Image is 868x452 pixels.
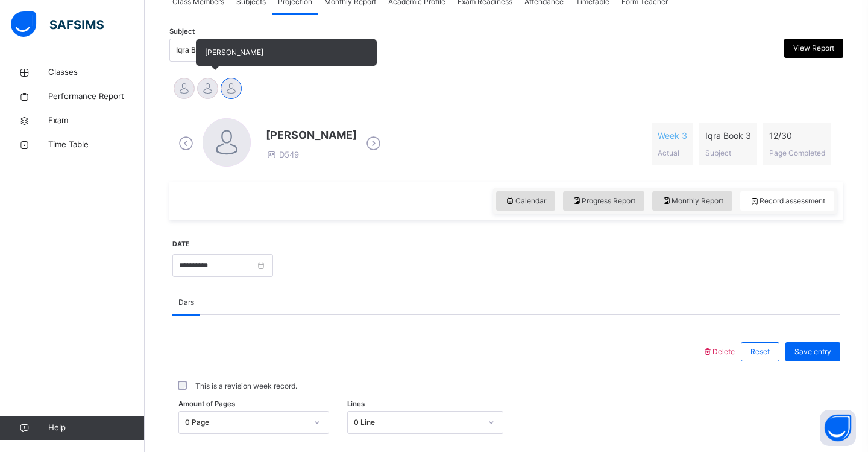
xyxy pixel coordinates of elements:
[48,115,145,127] span: Exam
[702,347,735,356] span: Delete
[658,129,687,142] span: Week 3
[178,297,194,308] span: Dars
[820,410,856,446] button: Open asap
[172,240,190,249] label: Date
[749,196,825,206] span: Record assessment
[769,129,825,142] span: 12 / 30
[505,196,546,206] span: Calendar
[48,422,144,434] span: Help
[195,381,297,392] label: This is a revision week record.
[178,399,235,409] span: Amount of Pages
[169,27,195,37] span: Subject
[266,150,299,159] span: D549
[266,127,357,143] span: [PERSON_NAME]
[705,148,731,158] span: Subject
[11,11,104,37] img: safsims
[205,48,263,57] span: [PERSON_NAME]
[185,417,307,428] div: 0 Page
[750,346,770,357] span: Reset
[661,196,723,206] span: Monthly Report
[572,196,636,206] span: Progress Report
[48,139,145,151] span: Time Table
[347,399,365,409] span: Lines
[793,43,834,54] span: View Report
[705,129,751,142] span: Iqra Book 3
[354,417,482,428] div: 0 Line
[48,91,145,103] span: Performance Report
[658,148,679,158] span: Actual
[794,346,831,357] span: Save entry
[769,148,825,158] span: Page Completed
[48,66,145,78] span: Classes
